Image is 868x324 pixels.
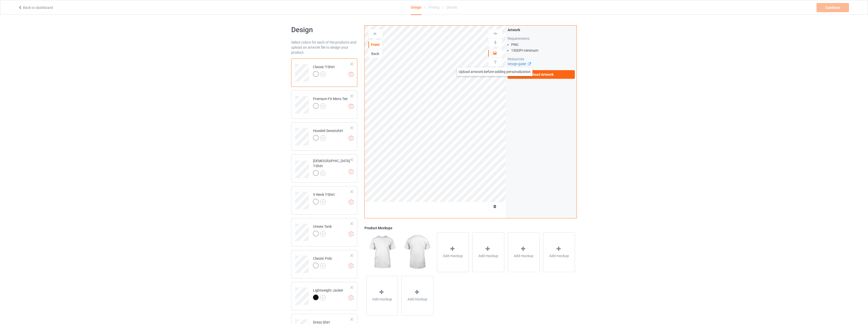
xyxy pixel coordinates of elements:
[508,56,575,62] div: Resources
[313,158,351,176] div: [DEMOGRAPHIC_DATA] T-Shirt
[313,288,343,300] div: Lightweight Jacket
[313,192,335,204] div: V-Neck T-Shirt
[313,224,332,236] div: Unisex Tank
[313,96,347,108] div: Premium Fit Mens Tee
[457,67,532,76] div: Upload artwork before adding personalization
[349,295,354,300] img: exclamation icon
[493,40,498,45] img: svg%3E%0A
[493,60,498,65] img: svg%3E%0A
[372,297,392,302] span: Add mockup
[291,154,357,183] div: [DEMOGRAPHIC_DATA] T-Shirt
[320,231,326,237] img: svg+xml;base64,PD94bWwgdmVyc2lvbj0iMS4wIiBlbmNvZGluZz0iVVRGLTgiPz4KPHN2ZyB3aWR0aD0iMjJweCIgaGVpZ2...
[349,263,354,268] img: exclamation icon
[313,128,343,140] div: Hooded Sweatshirt
[320,295,326,300] img: svg+xml;base64,PD94bWwgdmVyc2lvbj0iMS4wIiBlbmNvZGluZz0iVVRGLTgiPz4KPHN2ZyB3aWR0aD0iMjJweCIgaGVpZ2...
[313,256,332,268] div: Classic Polo
[511,42,575,47] li: PNG
[364,225,577,231] div: Product Mockups
[411,0,421,15] div: Design
[401,232,433,272] img: regular.jpg
[320,263,326,269] img: svg+xml;base64,PD94bWwgdmVyc2lvbj0iMS4wIiBlbmNvZGluZz0iVVRGLTgiPz4KPHN2ZyB3aWR0aD0iMjJweCIgaGVpZ2...
[511,48,575,53] li: 150 DPI minimum
[291,282,357,310] div: Lightweight Jacket
[320,135,326,141] img: svg+xml;base64,PD94bWwgdmVyc2lvbj0iMS4wIiBlbmNvZGluZz0iVVRGLTgiPz4KPHN2ZyB3aWR0aD0iMjJweCIgaGVpZ2...
[291,25,357,34] h1: Design
[549,253,569,258] span: Add mockup
[366,276,398,315] div: Add mockup
[472,232,504,272] div: Add mockup
[291,90,357,119] div: Premium Fit Mens Tee
[291,40,357,55] div: Select colors for each of the products and upload an artwork file to design your product.
[447,0,457,14] div: Details
[291,186,357,215] div: V-Neck T-Shirt
[508,70,575,79] label: Upload Artwork
[320,199,326,205] img: svg+xml;base64,PD94bWwgdmVyc2lvbj0iMS4wIiBlbmNvZGluZz0iVVRGLTgiPz4KPHN2ZyB3aWR0aD0iMjJweCIgaGVpZ2...
[508,36,575,41] div: Requirements
[291,122,357,151] div: Hooded Sweatshirt
[313,64,335,77] div: Classic T-Shirt
[349,104,354,109] img: exclamation icon
[508,62,531,66] a: Design guide
[320,71,326,77] img: svg+xml;base64,PD94bWwgdmVyc2lvbj0iMS4wIiBlbmNvZGluZz0iVVRGLTgiPz4KPHN2ZyB3aWR0aD0iMjJweCIgaGVpZ2...
[368,42,382,47] div: Front
[401,276,433,315] div: Add mockup
[349,136,354,141] img: exclamation icon
[291,59,357,87] div: Classic T-Shirt
[18,6,53,10] a: Back to dashboard
[478,253,498,258] span: Add mockup
[429,0,439,14] div: Pricing
[349,169,354,174] img: exclamation icon
[291,218,357,246] div: Unisex Tank
[349,200,354,204] img: exclamation icon
[514,253,533,258] span: Add mockup
[349,232,354,236] img: exclamation icon
[320,170,326,176] img: svg+xml;base64,PD94bWwgdmVyc2lvbj0iMS4wIiBlbmNvZGluZz0iVVRGLTgiPz4KPHN2ZyB3aWR0aD0iMjJweCIgaGVpZ2...
[493,31,498,36] img: svg%3E%0A
[508,232,540,272] div: Add mockup
[368,51,382,56] div: Back
[366,232,398,272] img: regular.jpg
[408,297,427,302] span: Add mockup
[443,253,463,258] span: Add mockup
[508,27,575,32] div: Artwork
[349,72,354,77] img: exclamation icon
[320,103,326,109] img: svg+xml;base64,PD94bWwgdmVyc2lvbj0iMS4wIiBlbmNvZGluZz0iVVRGLTgiPz4KPHN2ZyB3aWR0aD0iMjJweCIgaGVpZ2...
[437,232,469,272] div: Add mockup
[543,232,575,272] div: Add mockup
[291,250,357,278] div: Classic Polo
